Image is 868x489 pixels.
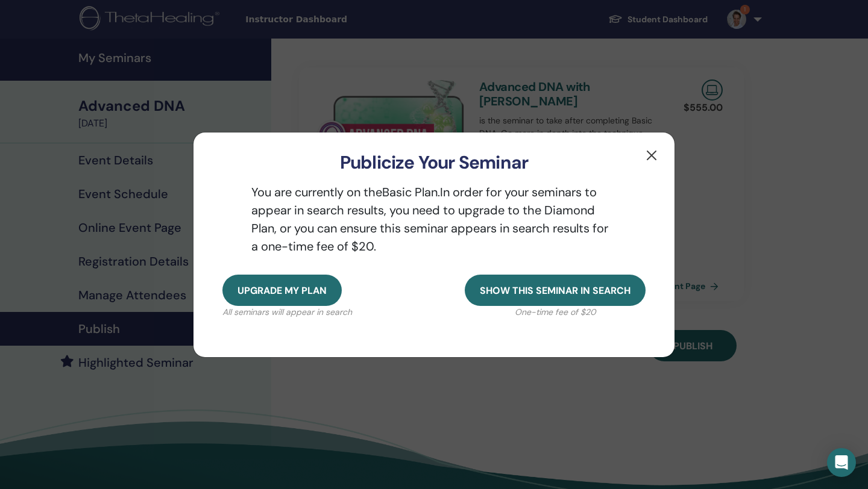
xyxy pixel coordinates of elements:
p: You are currently on the Basic Plan. In order for your seminars to appear in search results, you ... [222,183,646,255]
button: Upgrade my plan [222,275,342,306]
p: One-time fee of $20 [465,306,646,319]
span: Show this seminar in search [480,284,631,297]
div: Open Intercom Messenger [827,448,856,477]
p: All seminars will appear in search [222,306,352,319]
span: Upgrade my plan [237,284,327,297]
button: Show this seminar in search [465,275,646,306]
h3: Publicize Your Seminar [213,152,655,173]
